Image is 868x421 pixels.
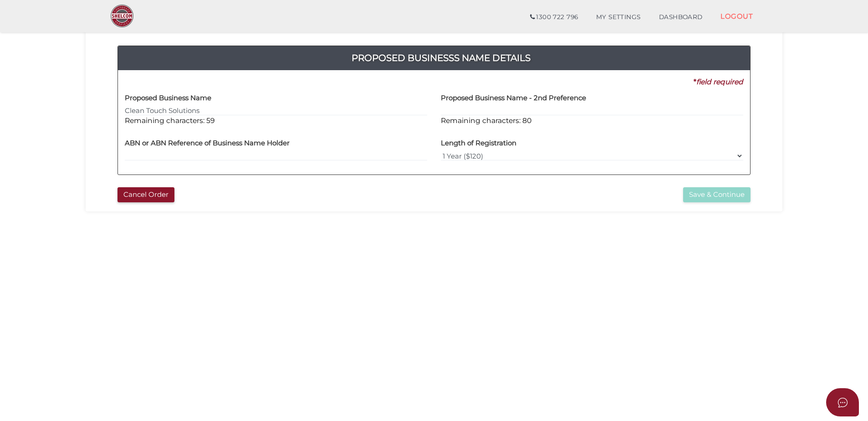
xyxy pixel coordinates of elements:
[117,187,174,202] button: Cancel Order
[125,139,290,147] h4: ABN or ABN Reference of Business Name Holder
[441,139,516,147] h4: Length of Registration
[441,94,586,102] h4: Proposed Business Name - 2nd Preference
[125,94,211,102] h4: Proposed Business Name
[650,8,712,26] a: DASHBOARD
[441,116,531,125] span: Remaining characters: 80
[683,187,751,202] button: Save & Continue
[521,8,587,26] a: 1300 722 796
[696,77,743,86] i: field required
[125,51,757,65] h4: Proposed Businesss Name Details
[125,116,215,125] span: Remaining characters: 59
[587,8,650,26] a: MY SETTINGS
[826,388,859,416] button: Open asap
[711,7,762,26] a: LOGOUT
